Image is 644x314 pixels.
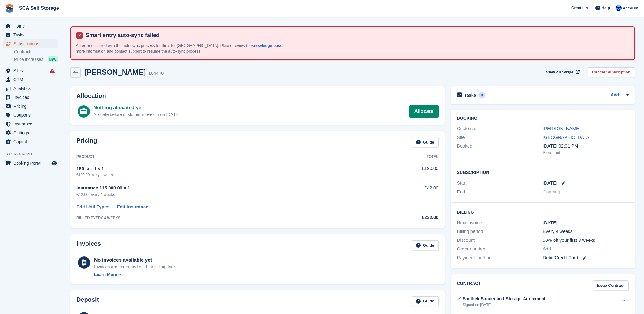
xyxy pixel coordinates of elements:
[94,271,117,278] div: Learn More
[457,169,629,175] h2: Subscription
[84,68,146,76] h2: [PERSON_NAME]
[543,135,591,140] a: [GEOGRAPHIC_DATA]
[457,125,543,132] div: Customer
[457,228,543,235] div: Billing period
[3,66,58,75] a: menu
[588,67,635,77] a: Cancel Subscription
[76,165,371,172] div: 160 sq. ft × 1
[76,192,371,198] div: £42.00 every 4 weeks
[371,181,439,201] td: £42.00
[371,214,439,221] div: £232.00
[94,264,176,270] div: Invoices are generated on their billing date.
[543,254,629,261] div: Debit/Credit Card
[83,32,629,39] h4: Smart entry auto-sync failed
[463,296,546,302] div: SheffieldSunderland-Storage-Agreement
[543,219,629,226] div: [DATE]
[3,22,58,30] a: menu
[13,159,50,167] span: Booking Portal
[457,209,629,215] h2: Billing
[463,302,546,308] div: Signed on [DATE]
[3,159,58,167] a: menu
[148,70,164,77] div: 104440
[13,66,50,75] span: Sites
[76,240,101,250] h2: Invoices
[94,256,176,264] div: No invoices available yet
[457,134,543,141] div: Site
[3,102,58,110] a: menu
[13,102,50,110] span: Pricing
[623,5,638,11] span: Account
[3,129,58,137] a: menu
[593,280,629,290] a: Issue Contract
[3,93,58,102] a: menu
[546,69,573,75] span: View on Stripe
[464,92,476,98] h2: Tasks
[478,92,485,98] div: 0
[13,39,50,48] span: Subscriptions
[3,31,58,39] a: menu
[457,143,543,155] div: Booked
[13,120,50,128] span: Insurance
[3,120,58,128] a: menu
[76,152,371,162] th: Product
[457,219,543,226] div: Next invoice
[13,137,50,146] span: Capital
[543,189,560,194] span: Ongoing
[6,151,61,157] span: Storefront
[50,68,55,73] i: Smart entry sync failures have occurred
[412,296,439,306] a: Guide
[94,104,180,111] div: Nothing allocated yet
[14,57,43,62] span: Price increases
[76,172,371,178] div: £190.00 every 4 weeks
[3,84,58,93] a: menu
[76,215,371,221] div: BILLED EVERY 4 WEEKS
[371,152,439,162] th: Total
[13,129,50,137] span: Settings
[13,111,50,119] span: Coupons
[14,49,58,55] a: Contracts
[13,93,50,102] span: Invoices
[543,126,580,131] a: [PERSON_NAME]
[252,43,282,48] a: knowledge base
[457,254,543,261] div: Payment method
[457,189,543,196] div: End
[76,204,109,211] a: Edit Unit Types
[543,228,629,235] div: Every 4 weeks
[3,39,58,48] a: menu
[543,237,629,244] div: 50% off your first 8 weeks
[457,116,629,121] h2: Booking
[3,75,58,84] a: menu
[371,162,439,181] td: £190.00
[94,271,176,278] a: Learn More
[3,111,58,119] a: menu
[48,56,58,62] div: NEW
[412,240,439,250] a: Guide
[117,204,148,211] a: Edit Insurance
[616,5,622,11] img: Kelly Neesham
[76,43,290,54] p: An error occurred with the auto-sync process for the site: [GEOGRAPHIC_DATA]. Please review the f...
[76,296,99,306] h2: Deposit
[3,137,58,146] a: menu
[571,5,583,11] span: Create
[602,5,610,11] span: Help
[13,75,50,84] span: CRM
[611,92,619,99] a: Add
[543,150,629,156] div: Storefront
[76,92,439,99] h2: Allocation
[76,185,371,192] div: Insurance £15,000.00 × 1
[457,245,543,252] div: Order number
[50,159,58,167] a: Preview store
[543,143,629,150] div: [DATE] 02:01 PM
[543,245,551,252] a: Add
[76,137,97,147] h2: Pricing
[13,31,50,39] span: Tasks
[14,56,58,63] a: Price increases NEW
[544,67,581,77] a: View on Stripe
[13,84,50,93] span: Analytics
[457,180,543,187] div: Start
[94,111,180,118] div: Allocate before customer moves in on [DATE]
[17,3,61,13] a: SCA Self Storage
[409,105,438,118] a: Allocate
[5,4,14,13] img: stora-icon-8386f47178a22dfd0bd8f6a31ec36ba5ce8667c1dd55bd0f319d3a0aa187defe.svg
[457,237,543,244] div: Discount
